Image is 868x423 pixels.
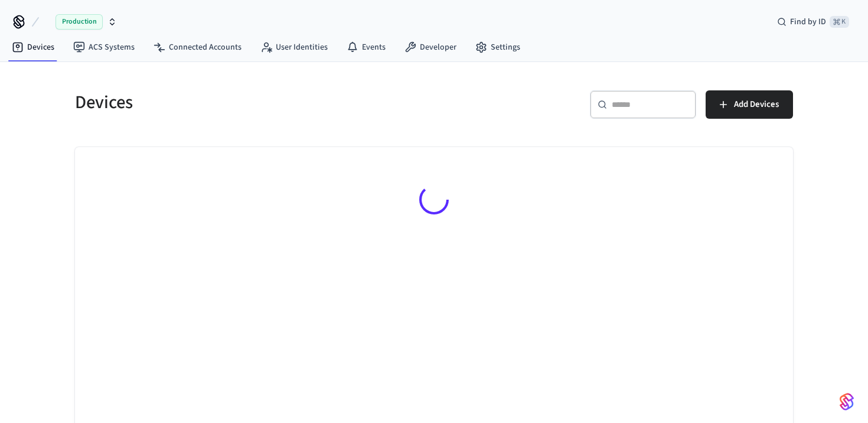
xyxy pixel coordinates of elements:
a: User Identities [251,37,337,58]
img: SeamLogoGradient.69752ec5.svg [840,392,854,411]
a: Connected Accounts [144,37,251,58]
a: Devices [2,37,64,58]
a: Settings [466,37,530,58]
a: Events [337,37,395,58]
a: Developer [395,37,466,58]
div: Find by ID⌘ K [768,11,859,32]
button: Add Devices [706,90,793,119]
span: ⌘ K [830,16,849,28]
span: Production [56,14,103,30]
span: Add Devices [734,97,779,112]
a: ACS Systems [64,37,144,58]
h5: Devices [75,90,427,115]
span: Find by ID [790,16,826,28]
